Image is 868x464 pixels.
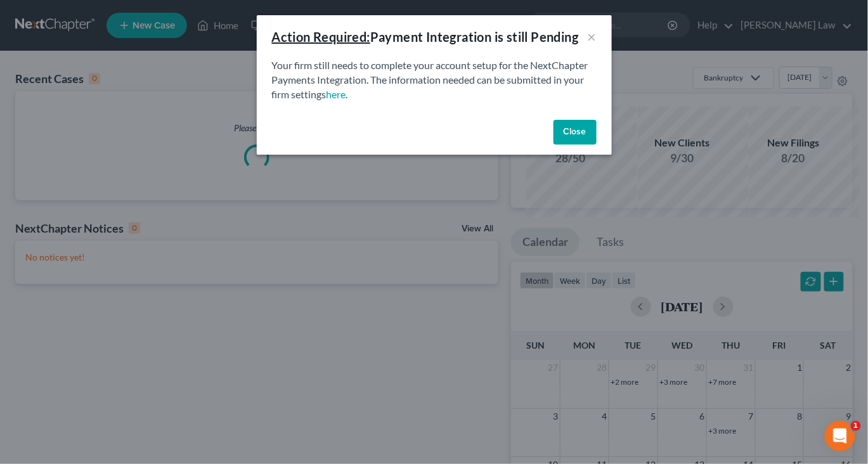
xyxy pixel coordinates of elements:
[554,120,597,145] button: Close
[272,28,579,46] div: Payment Integration is still Pending
[327,88,346,100] a: here
[272,29,370,44] u: Action Required:
[588,29,597,44] button: ×
[825,421,855,451] iframe: Intercom live chat
[851,421,861,431] span: 1
[272,58,597,102] p: Your firm still needs to complete your account setup for the NextChapter Payments Integration. Th...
